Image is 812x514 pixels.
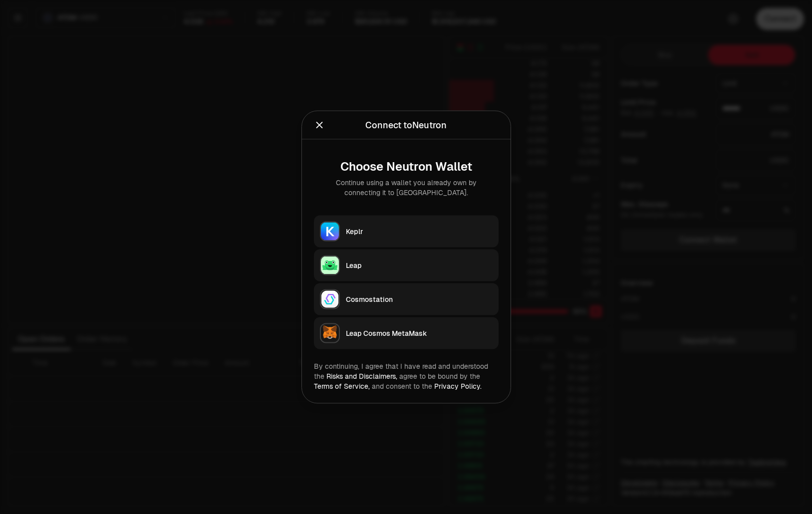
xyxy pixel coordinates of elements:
[326,372,397,381] a: Risks and Disclaimers,
[322,160,491,174] div: Choose Neutron Wallet
[346,328,493,338] div: Leap Cosmos MetaMask
[365,118,447,132] div: Connect to Neutron
[321,257,339,274] img: Leap
[346,294,493,304] div: Cosmostation
[314,283,499,315] button: CosmostationCosmostation
[346,260,493,270] div: Leap
[314,317,499,349] button: Leap Cosmos MetaMaskLeap Cosmos MetaMask
[321,324,339,342] img: Leap Cosmos MetaMask
[314,382,370,391] a: Terms of Service,
[434,382,482,391] a: Privacy Policy.
[314,250,499,281] button: LeapLeap
[321,223,339,241] img: Keplr
[322,178,491,198] div: Continue using a wallet you already own by connecting it to [GEOGRAPHIC_DATA].
[314,216,499,248] button: KeplrKeplr
[314,118,325,132] button: Close
[346,227,493,237] div: Keplr
[321,290,339,308] img: Cosmostation
[314,361,499,391] div: By continuing, I agree that I have read and understood the agree to be bound by the and consent t...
